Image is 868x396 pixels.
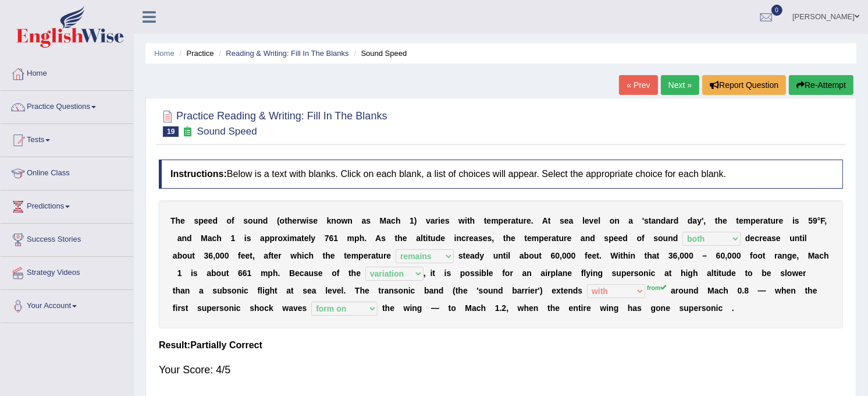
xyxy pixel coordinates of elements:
b: w [341,216,348,225]
b: u [663,234,668,243]
b: a [386,216,391,225]
b: r [466,234,469,243]
b: o [637,234,642,243]
b: s [366,216,371,225]
b: i [618,251,621,260]
b: p [609,234,614,243]
b: t [284,216,287,225]
b: p [539,234,544,243]
b: , [252,251,255,260]
b: 0 [562,251,567,260]
b: t [484,216,487,225]
a: Home [1,58,133,87]
b: e [330,251,335,260]
b: d [673,234,678,243]
b: a [474,234,478,243]
b: i [307,216,309,225]
b: n [585,234,590,243]
b: b [524,251,529,260]
b: t [344,251,347,260]
a: Practice Questions [1,91,133,120]
li: Sound Speed [351,48,407,59]
b: t [428,234,431,243]
span: 0 [771,5,783,16]
b: n [656,216,661,225]
b: u [789,234,795,243]
b: h [309,251,314,260]
b: u [559,234,564,243]
b: M [380,216,387,225]
b: e [503,216,508,225]
b: e [750,234,755,243]
b: e [440,234,445,243]
b: f [232,216,234,225]
b: f [585,251,588,260]
b: ( [277,216,280,225]
b: ' [642,216,644,225]
b: e [403,234,407,243]
b: t [423,234,426,243]
b: 0 [220,251,225,260]
b: a [552,234,556,243]
b: d [590,234,595,243]
b: T [170,216,176,225]
b: a [520,251,524,260]
b: d [661,216,666,225]
b: r [383,251,386,260]
b: i [244,234,247,243]
b: r [759,234,762,243]
b: r [564,234,567,243]
button: Re-Attempt [789,75,853,95]
b: e [588,251,592,260]
b: m [351,251,358,260]
b: e [364,251,368,260]
b: 0 [555,251,560,260]
b: o [336,216,341,225]
b: r [524,216,527,225]
b: e [723,216,727,225]
b: e [564,216,569,225]
a: Success Stories [1,224,133,253]
b: n [331,216,336,225]
b: , [492,234,494,243]
b: t [548,216,551,225]
b: i [426,234,428,243]
b: l [598,216,600,225]
b: r [760,216,763,225]
b: e [241,251,246,260]
b: s [478,234,483,243]
b: u [431,234,436,243]
b: e [246,251,250,260]
b: t [645,251,648,260]
a: Strategy Videos [1,257,133,286]
b: 1 [333,234,338,243]
b: p [354,234,360,243]
b: h [470,216,475,225]
b: t [467,216,470,225]
b: r [435,216,438,225]
b: e [618,234,623,243]
b: t [649,216,652,225]
a: Tests [1,124,133,153]
b: e [527,234,532,243]
b: i [628,251,631,260]
a: « Prev [619,75,657,95]
b: v [589,216,594,225]
b: p [499,216,504,225]
b: 0 [571,251,576,260]
b: 0 [567,251,571,260]
b: s [381,234,386,243]
b: e [440,216,445,225]
b: , [560,251,562,260]
b: a [177,234,182,243]
b: h [396,216,401,225]
b: s [308,216,313,225]
b: n [614,216,620,225]
b: c [212,234,217,243]
b: s [194,216,198,225]
b: n [795,234,800,243]
b: e [544,234,549,243]
b: p [270,234,275,243]
b: i [454,234,457,243]
b: d [436,234,441,243]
